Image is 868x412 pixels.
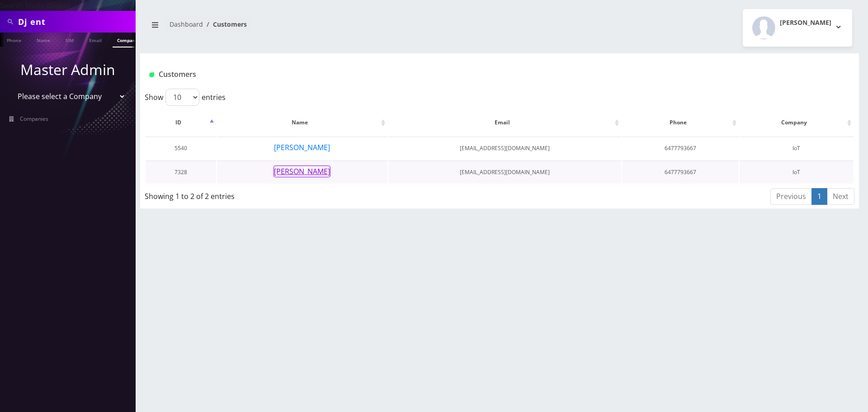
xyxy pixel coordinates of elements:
div: Showing 1 to 2 of 2 entries [145,187,434,202]
nav: breadcrumb [147,15,493,41]
td: IoT [740,161,854,184]
li: Customers [203,19,247,29]
select: Showentries [165,89,199,106]
th: Company: activate to sort column ascending [740,109,854,136]
th: Phone: activate to sort column ascending [622,109,739,136]
a: Phone [2,33,26,47]
td: [EMAIL_ADDRESS][DOMAIN_NAME] [388,161,621,184]
span: Companies [20,115,48,123]
a: Email [85,33,106,47]
label: Show entries [145,89,226,106]
th: Email: activate to sort column ascending [388,109,621,136]
td: 5540 [146,137,216,160]
button: [PERSON_NAME] [274,142,330,153]
th: Name: activate to sort column ascending [217,109,387,136]
h2: [PERSON_NAME] [780,19,831,27]
button: [PERSON_NAME] [274,166,330,177]
td: 7328 [146,161,216,184]
a: Company [113,33,143,47]
th: ID: activate to sort column descending [146,109,216,136]
h1: Customers [149,70,731,79]
input: Search All Companies [18,13,133,30]
a: Next [827,188,854,205]
a: Previous [770,188,812,205]
td: [EMAIL_ADDRESS][DOMAIN_NAME] [388,137,621,160]
a: 1 [811,188,827,205]
td: 6477793667 [622,137,739,160]
a: SIM [61,33,78,47]
a: Dashboard [170,20,203,28]
button: [PERSON_NAME] [743,9,852,47]
strong: Global [47,0,70,10]
td: IoT [740,137,854,160]
a: Name [32,33,55,47]
td: 6477793667 [622,161,739,184]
